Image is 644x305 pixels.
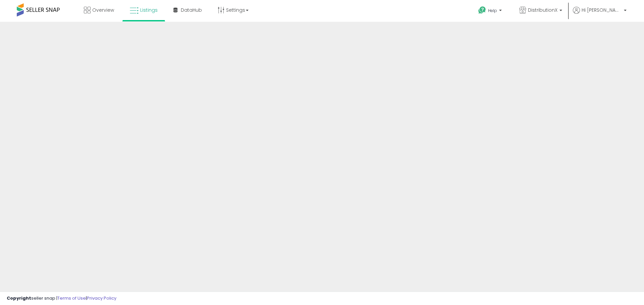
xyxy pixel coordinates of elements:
[140,7,158,13] span: Listings
[7,295,116,302] div: seller snap | |
[488,8,497,13] span: Help
[573,7,627,22] a: Hi [PERSON_NAME]
[57,295,86,301] a: Terms of Use
[528,7,557,13] span: DistributionX
[7,295,31,301] strong: Copyright
[473,1,508,22] a: Help
[87,295,116,301] a: Privacy Policy
[582,7,622,13] span: Hi [PERSON_NAME]
[92,7,114,13] span: Overview
[181,7,202,13] span: DataHub
[478,6,486,14] i: Get Help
